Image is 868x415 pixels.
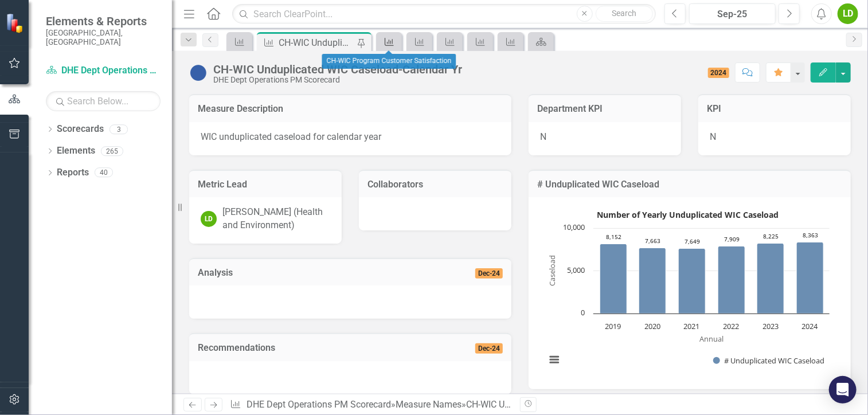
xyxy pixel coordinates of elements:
[838,3,858,24] button: LD
[684,321,700,331] text: 2021
[466,399,660,410] div: CH-WIC Unduplicated WIC Caseload-Calendar Yr
[110,124,128,134] div: 3
[723,321,739,331] text: 2022
[57,123,104,136] a: Scorecards
[213,76,462,84] div: DHE Dept Operations PM Scorecard
[645,237,660,245] text: 7,663
[198,268,369,278] h3: Analysis
[6,13,26,33] img: ClearPoint Strategy
[475,343,503,354] span: Dec-24
[605,321,621,331] text: 2019
[708,68,730,78] span: 2024
[567,265,585,275] text: 5,000
[232,4,656,24] input: Search ClearPoint...
[198,343,423,353] h3: Recommendations
[213,63,462,76] div: CH-WIC Unduplicated WIC Caseload-Calendar Yr
[201,131,381,142] span: WIC unduplicated caseload for calendar year
[563,222,585,232] text: 10,000
[679,249,706,314] path: 2021, 7,649. # Unduplicated WIC Caseload.
[57,144,95,158] a: Elements
[367,179,503,190] h3: Collaborators
[46,91,161,111] input: Search Below...
[198,179,333,190] h3: Metric Lead
[322,54,456,69] div: CH-WIC Program Customer Satisfaction
[606,233,621,241] text: 8,152
[639,248,666,314] path: 2020, 7,663. # Unduplicated WIC Caseload.
[713,355,825,366] button: Show # Unduplicated WIC Caseload
[279,36,354,50] div: CH-WIC Unduplicated WIC Caseload-Calendar Yr
[95,168,113,178] div: 40
[247,399,391,410] a: DHE Dept Operations PM Scorecard
[230,398,511,412] div: » »
[718,246,745,314] path: 2022, 7,909. # Unduplicated WIC Caseload.
[693,7,772,21] div: Sep-25
[757,244,784,314] path: 2023, 8,225. # Unduplicated WIC Caseload.
[189,64,208,82] img: No Information
[201,211,217,227] div: LD
[547,256,557,287] text: Caseload
[222,206,330,232] div: [PERSON_NAME] (Health and Environment)
[581,307,585,318] text: 0
[612,9,636,18] span: Search
[803,231,818,239] text: 8,363
[540,206,839,378] div: Number of Yearly Unduplicated WIC Caseload. Highcharts interactive chart.
[596,6,653,22] button: Search
[475,268,503,279] span: Dec-24
[600,244,627,314] path: 2019, 8,152. # Unduplicated WIC Caseload.
[685,237,700,245] text: 7,649
[46,14,161,28] span: Elements & Reports
[689,3,776,24] button: Sep-25
[710,131,716,142] span: N
[46,28,161,47] small: [GEOGRAPHIC_DATA], [GEOGRAPHIC_DATA]
[396,399,462,410] a: Measure Names
[699,334,724,344] text: Annual
[707,104,842,114] h3: KPI
[57,166,89,179] a: Reports
[763,232,779,240] text: 8,225
[46,64,161,77] a: DHE Dept Operations PM Scorecard
[101,146,123,156] div: 265
[540,131,546,142] span: N
[644,321,660,331] text: 2020
[763,321,779,331] text: 2023
[724,235,740,243] text: 7,909
[829,376,857,404] div: Open Intercom Messenger
[802,321,819,331] text: 2024
[546,351,562,367] button: View chart menu, Number of Yearly Unduplicated WIC Caseload
[797,242,824,314] path: 2024, 8,363. # Unduplicated WIC Caseload.
[597,209,779,220] text: Number of Yearly Unduplicated WIC Caseload
[198,104,503,114] h3: Measure Description
[537,179,842,190] h3: # Unduplicated WIC Caseload
[540,206,835,378] svg: Interactive chart
[537,104,672,114] h3: Department KPI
